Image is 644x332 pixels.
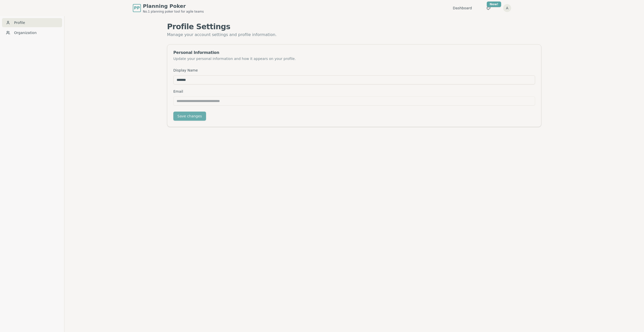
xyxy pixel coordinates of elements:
[173,89,183,93] label: Email
[133,3,204,14] a: PPPlanning PokerNo.1 planning poker tool for agile teams
[173,56,535,61] div: Update your personal information and how it appears on your profile.
[2,18,62,27] a: Profile
[173,112,206,121] button: Save changes
[134,5,140,11] span: PP
[503,4,511,12] button: A
[487,2,501,7] div: New!
[143,10,204,14] span: No.1 planning poker tool for agile teams
[484,4,493,13] button: New!
[173,51,535,55] div: Personal Information
[143,3,204,10] span: Planning Poker
[453,6,472,11] a: Dashboard
[167,31,541,38] p: Manage your account settings and profile information.
[167,22,541,31] h1: Profile Settings
[2,28,62,37] a: Organization
[173,68,198,72] label: Display Name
